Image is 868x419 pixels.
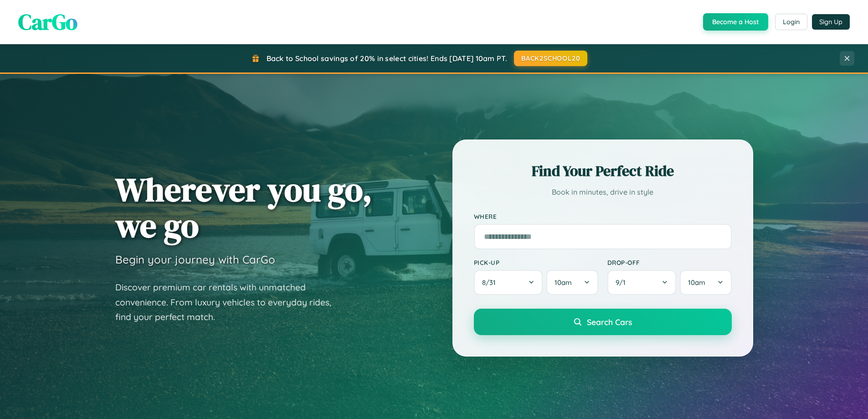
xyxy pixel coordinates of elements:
span: CarGo [18,7,77,37]
span: Search Cars [587,317,632,327]
span: 10am [688,278,705,287]
h3: Begin your journey with CarGo [115,253,275,266]
span: Back to School savings of 20% in select cities! Ends [DATE] 10am PT. [267,54,507,63]
button: Search Cars [474,309,732,335]
span: 8 / 31 [482,278,500,287]
label: Where [474,212,732,220]
h1: Wherever you go, we go [115,171,372,243]
button: 10am [546,270,598,295]
button: Become a Host [703,13,768,31]
h2: Find Your Perfect Ride [474,161,732,181]
button: 8/31 [474,270,543,295]
p: Book in minutes, drive in style [474,186,732,199]
button: Login [775,14,807,30]
button: Sign Up [812,14,850,30]
label: Pick-up [474,259,598,266]
p: Discover premium car rentals with unmatched convenience. From luxury vehicles to everyday rides, ... [115,280,343,325]
span: 10am [555,278,572,287]
button: 10am [680,270,731,295]
button: 9/1 [607,270,677,295]
label: Drop-off [607,259,732,266]
span: 9 / 1 [616,278,630,287]
button: BACK2SCHOOL20 [514,51,587,66]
